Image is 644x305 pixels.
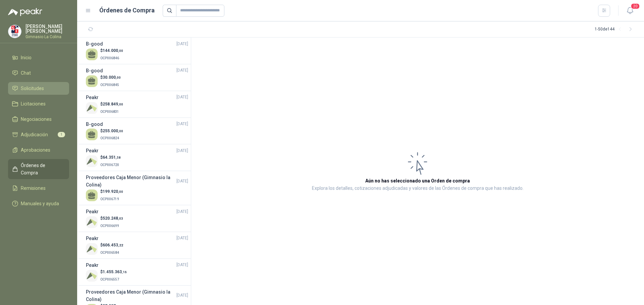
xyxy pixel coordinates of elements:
[8,144,69,156] a: Aprobaciones
[118,243,123,247] span: ,22
[8,97,69,110] a: Licitaciones
[624,5,636,17] button: 20
[8,82,69,95] a: Solicitudes
[86,121,188,142] a: B-good[DATE] $255.000,00OCP006824
[21,85,44,92] span: Solicitudes
[86,270,98,282] img: Company Logo
[86,174,188,202] a: Proveedores Caja Menor (Gimnasio la Colina)[DATE] $199.920,00OCP006719
[176,178,188,184] span: [DATE]
[8,25,21,38] img: Company Logo
[100,215,123,222] p: $
[86,67,103,74] h3: B-good
[103,189,123,194] span: 199.920
[86,208,188,229] a: Peakr[DATE] Company Logo$520.248,03OCP006699
[116,76,121,79] span: ,00
[118,190,123,194] span: ,00
[100,48,123,54] p: $
[86,147,99,154] h3: Peakr
[100,163,119,167] span: OCP006720
[100,197,119,201] span: OCP006719
[176,41,188,47] span: [DATE]
[116,156,121,159] span: ,58
[103,216,123,221] span: 520.248
[86,40,103,48] h3: B-good
[8,128,69,141] a: Adjudicación1
[176,262,188,268] span: [DATE]
[86,243,98,255] img: Company Logo
[103,75,121,80] span: 30.000
[86,261,99,269] h3: Peakr
[86,174,176,188] h3: Proveedores Caja Menor (Gimnasio la Colina)
[86,147,188,168] a: Peakr[DATE] Company Logo$64.351,58OCP006720
[103,270,127,274] span: 1.455.363
[103,102,123,106] span: 258.849
[176,209,188,215] span: [DATE]
[118,49,123,53] span: ,00
[8,8,42,16] img: Logo peakr
[595,24,636,35] div: 1 - 50 de 144
[21,200,59,207] span: Manuales y ayuda
[365,177,470,184] h3: Aún no has seleccionado una Orden de compra
[86,208,99,215] h3: Peakr
[86,155,98,167] img: Company Logo
[8,113,69,126] a: Negociaciones
[8,159,69,179] a: Órdenes de Compra
[8,67,69,79] a: Chat
[86,40,188,61] a: B-good[DATE] $144.000,00OCP006846
[176,148,188,154] span: [DATE]
[100,136,119,140] span: OCP006824
[21,146,50,154] span: Aprobaciones
[312,184,524,193] p: Explora los detalles, cotizaciones adjudicadas y valores de las Órdenes de compra que has realizado.
[21,184,46,192] span: Remisiones
[176,292,188,299] span: [DATE]
[118,102,123,106] span: ,00
[86,94,188,115] a: Peakr[DATE] Company Logo$258.849,00OCP006831
[21,54,32,61] span: Inicio
[176,94,188,100] span: [DATE]
[86,94,99,101] h3: Peakr
[631,3,640,9] span: 20
[100,83,119,87] span: OCP006845
[103,155,121,160] span: 64.351
[86,235,99,242] h3: Peakr
[86,288,176,303] h3: Proveedores Caja Menor (Gimnasio la Colina)
[118,129,123,133] span: ,00
[86,102,98,114] img: Company Logo
[103,48,123,53] span: 144.000
[25,24,69,33] p: [PERSON_NAME] [PERSON_NAME]
[8,182,69,195] a: Remisiones
[8,51,69,64] a: Inicio
[100,101,123,107] p: $
[21,116,52,123] span: Negociaciones
[100,110,119,113] span: OCP006831
[100,56,119,60] span: OCP006846
[100,74,121,81] p: $
[99,6,155,15] h1: Órdenes de Compra
[21,162,63,176] span: Órdenes de Compra
[86,261,188,283] a: Peakr[DATE] Company Logo$1.455.363,16OCP006557
[100,128,123,134] p: $
[103,129,123,133] span: 255.000
[100,154,121,161] p: $
[21,131,48,138] span: Adjudicación
[100,269,127,275] p: $
[103,243,123,247] span: 606.453
[100,242,123,248] p: $
[176,121,188,127] span: [DATE]
[86,67,188,88] a: B-good[DATE] $30.000,00OCP006845
[176,67,188,74] span: [DATE]
[8,197,69,210] a: Manuales y ayuda
[86,121,103,128] h3: B-good
[21,100,46,107] span: Licitaciones
[21,69,31,77] span: Chat
[100,224,119,228] span: OCP006699
[25,35,69,39] p: Gimnasio La Colina
[100,278,119,281] span: OCP006557
[100,188,123,195] p: $
[86,235,188,256] a: Peakr[DATE] Company Logo$606.453,22OCP006584
[86,216,98,228] img: Company Logo
[176,235,188,241] span: [DATE]
[118,217,123,220] span: ,03
[58,132,65,137] span: 1
[100,251,119,254] span: OCP006584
